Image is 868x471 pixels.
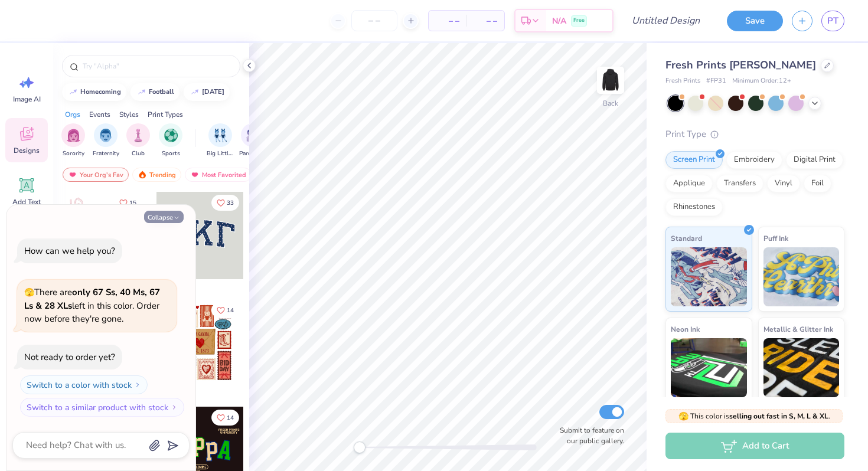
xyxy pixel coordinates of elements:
img: Club Image [132,129,145,142]
div: Events [89,109,110,120]
button: Switch to a similar product with stock [20,398,184,417]
div: Trending [132,168,181,182]
span: – – [474,15,497,27]
img: Sports Image [164,129,178,142]
span: 🫣 [678,411,688,422]
div: filter for Fraternity [93,123,119,158]
div: Print Type [665,127,844,141]
div: Embroidery [726,151,782,169]
img: most_fav.gif [68,171,77,179]
img: Sorority Image [67,129,80,142]
img: trend_line.gif [68,89,78,96]
div: Accessibility label [354,441,366,453]
span: – – [436,15,459,27]
input: Try "Alpha" [81,60,233,72]
div: Styles [119,109,139,120]
div: Your Org's Fav [63,168,129,182]
button: filter button [93,123,119,158]
span: Sports [162,149,180,158]
span: Free [573,17,585,25]
button: Like [114,195,142,211]
div: filter for Sports [159,123,182,158]
button: filter button [239,123,266,158]
span: Image AI [13,94,41,104]
span: PT [827,14,838,28]
span: Add Text [12,197,41,207]
span: Neon Ink [671,323,700,335]
span: Big Little Reveal [207,149,234,158]
button: Like [211,410,239,426]
img: Big Little Reveal Image [214,129,227,142]
div: filter for Sorority [61,123,85,158]
div: Most Favorited [185,168,252,182]
div: homecoming [80,89,121,95]
button: homecoming [62,83,126,101]
div: halloween [202,89,224,95]
div: Vinyl [767,175,800,192]
div: Foil [804,175,831,192]
img: Metallic & Glitter Ink [763,338,840,397]
button: filter button [159,123,182,158]
img: most_fav.gif [190,171,200,179]
img: Parent's Weekend Image [246,129,260,142]
span: Fresh Prints [PERSON_NAME] [665,58,816,72]
img: Switch to a similar product with stock [171,404,178,411]
span: N/A [552,15,566,27]
button: Like [211,302,239,318]
img: Puff Ink [763,247,840,306]
div: filter for Club [126,123,150,158]
div: Print Types [148,109,183,120]
input: – – [351,10,397,31]
span: 33 [227,200,234,206]
div: Orgs [65,109,80,120]
span: Minimum Order: 12 + [732,76,791,86]
div: Applique [665,175,713,192]
img: Fraternity Image [99,129,112,142]
div: Back [603,98,618,109]
span: Standard [671,232,702,244]
img: Switch to a color with stock [134,381,141,388]
div: football [149,89,174,95]
span: Fraternity [93,149,119,158]
button: [DATE] [184,83,230,101]
button: Collapse [144,211,184,223]
button: filter button [61,123,85,158]
span: There are left in this color. Order now before they're gone. [24,286,160,325]
span: 14 [227,308,234,313]
button: Like [211,195,239,211]
span: 🫣 [24,287,34,298]
div: How can we help you? [24,245,115,257]
img: Back [599,68,622,92]
span: This color is . [678,411,830,421]
div: Screen Print [665,151,723,169]
span: 15 [129,200,136,206]
label: Submit to feature on our public gallery. [553,425,624,446]
img: Standard [671,247,747,306]
strong: selling out fast in S, M, L & XL [729,411,828,421]
strong: only 67 Ss, 40 Ms, 67 Ls & 28 XLs [24,286,160,312]
span: 14 [227,415,234,421]
div: filter for Big Little Reveal [207,123,234,158]
img: Neon Ink [671,338,747,397]
button: Switch to a color with stock [20,375,148,394]
div: Transfers [716,175,763,192]
img: trending.gif [138,171,147,179]
button: filter button [126,123,150,158]
span: Metallic & Glitter Ink [763,323,833,335]
button: football [130,83,180,101]
span: Fresh Prints [665,76,700,86]
div: Rhinestones [665,198,723,216]
div: Not ready to order yet? [24,351,115,363]
input: Untitled Design [622,9,709,32]
button: filter button [207,123,234,158]
span: Club [132,149,145,158]
span: Puff Ink [763,232,788,244]
button: Save [727,11,783,31]
div: filter for Parent's Weekend [239,123,266,158]
div: Digital Print [786,151,843,169]
span: Sorority [63,149,84,158]
img: trend_line.gif [137,89,146,96]
span: # FP31 [706,76,726,86]
span: Designs [14,146,40,155]
span: Parent's Weekend [239,149,266,158]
